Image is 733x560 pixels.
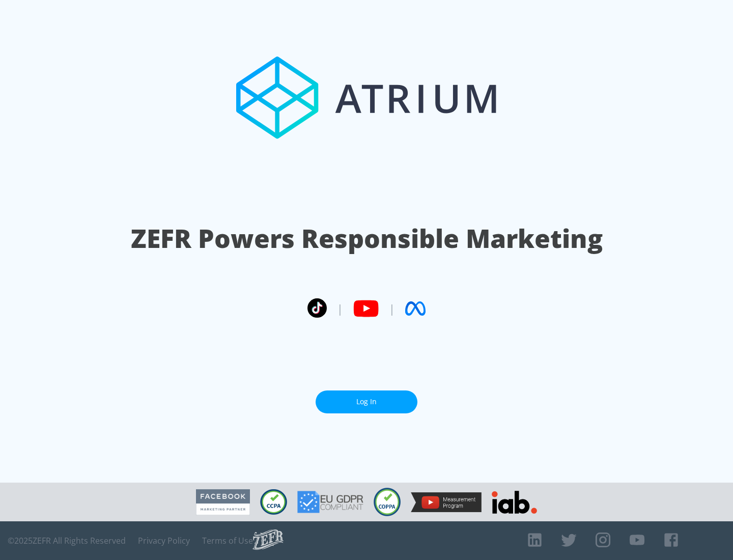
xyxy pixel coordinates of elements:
a: Log In [316,390,417,413]
a: Privacy Policy [138,536,190,546]
img: Facebook Marketing Partner [196,489,250,515]
h1: ZEFR Powers Responsible Marketing [131,221,603,256]
img: COPPA Compliant [374,488,401,516]
img: GDPR Compliant [297,491,363,513]
span: © 2025 ZEFR All Rights Reserved [8,536,126,546]
span: | [389,301,395,316]
img: IAB [492,491,537,514]
a: Terms of Use [202,536,253,546]
img: CCPA Compliant [260,489,287,515]
img: YouTube Measurement Program [411,492,482,512]
span: | [337,301,343,316]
